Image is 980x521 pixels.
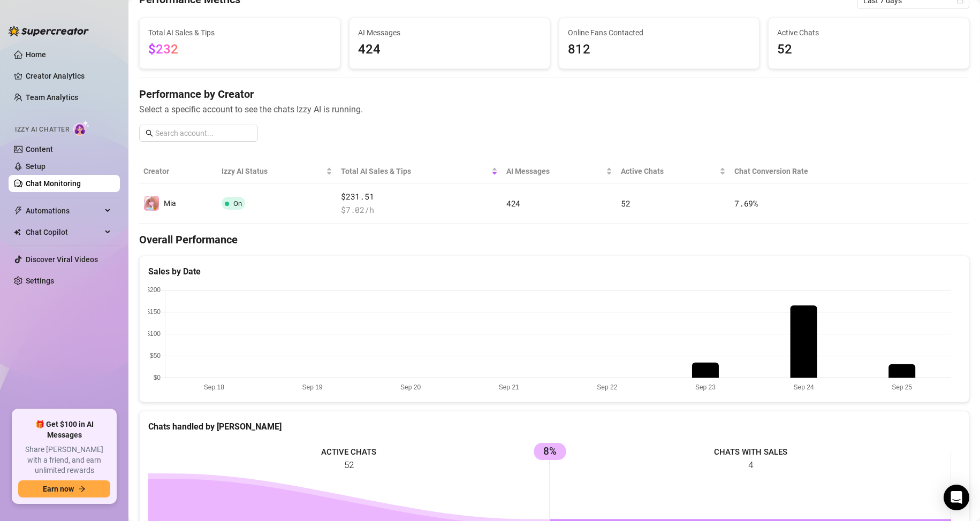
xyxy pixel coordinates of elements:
[341,204,498,217] span: $ 7.02 /h
[18,480,110,497] button: Earn nowarrow-right
[155,127,252,139] input: Search account...
[26,67,111,85] a: Creator Analytics
[617,159,730,184] th: Active Chats
[148,420,960,433] div: Chats handled by [PERSON_NAME]
[568,27,751,39] span: Online Fans Contacted
[502,159,617,184] th: AI Messages
[26,224,102,241] span: Chat Copilot
[26,93,78,102] a: Team Analytics
[341,165,489,177] span: Total AI Sales & Tips
[148,42,178,57] span: $232
[734,198,758,209] span: 7.69 %
[222,165,324,177] span: Izzy AI Status
[164,199,176,208] span: Mia
[148,265,960,278] div: Sales by Date
[26,277,54,285] a: Settings
[730,159,886,184] th: Chat Conversion Rate
[14,206,22,215] span: thunderbolt
[217,159,337,184] th: Izzy AI Status
[26,255,98,264] a: Discover Viral Videos
[568,40,751,60] span: 812
[73,120,90,136] img: AI Chatter
[139,232,969,247] h4: Overall Performance
[26,162,45,171] a: Setup
[15,125,69,135] span: Izzy AI Chatter
[139,87,969,102] h4: Performance by Creator
[26,179,81,188] a: Chat Monitoring
[777,27,960,39] span: Active Chats
[358,40,541,60] span: 424
[18,419,110,440] span: 🎁 Get $100 in AI Messages
[144,196,159,211] img: Mia
[506,165,604,177] span: AI Messages
[26,145,53,154] a: Content
[621,165,717,177] span: Active Chats
[146,129,153,137] span: search
[78,485,86,493] span: arrow-right
[337,159,502,184] th: Total AI Sales & Tips
[148,27,331,39] span: Total AI Sales & Tips
[9,26,89,36] img: logo-BBDzfeDw.svg
[341,190,498,203] span: $231.51
[26,202,102,219] span: Automations
[233,200,242,208] span: On
[621,198,630,209] span: 52
[18,445,110,476] span: Share [PERSON_NAME] with a friend, and earn unlimited rewards
[777,40,960,60] span: 52
[506,198,520,209] span: 424
[26,50,46,59] a: Home
[139,103,969,116] span: Select a specific account to see the chats Izzy AI is running.
[358,27,541,39] span: AI Messages
[14,228,21,236] img: Chat Copilot
[139,159,217,184] th: Creator
[944,485,969,510] div: Open Intercom Messenger
[43,485,74,493] span: Earn now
